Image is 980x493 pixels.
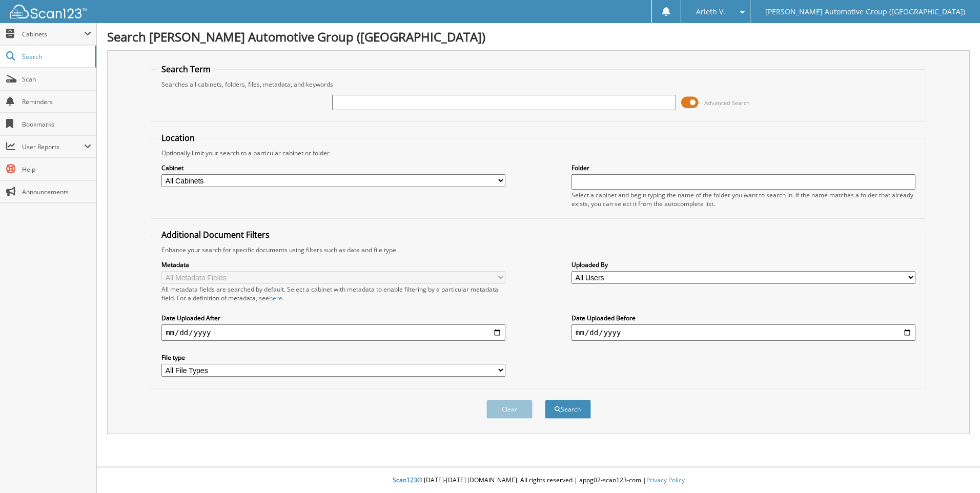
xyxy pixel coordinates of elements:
[22,165,91,174] span: Help
[107,28,970,45] h1: Search [PERSON_NAME] Automotive Group ([GEOGRAPHIC_DATA])
[161,260,505,269] label: Metadata
[393,476,417,484] span: Scan123
[22,52,90,61] span: Search
[161,163,505,172] label: Cabinet
[156,149,921,157] div: Optionally limit your search to a particular cabinet or folder
[269,294,282,302] a: here
[571,324,915,341] input: end
[765,9,965,15] span: [PERSON_NAME] Automotive Group ([GEOGRAPHIC_DATA])
[571,260,915,269] label: Uploaded By
[161,324,505,341] input: start
[156,64,216,75] legend: Search Term
[22,120,91,129] span: Bookmarks
[571,314,915,322] label: Date Uploaded Before
[22,75,91,84] span: Scan
[571,191,915,208] div: Select a cabinet and begin typing the name of the folder you want to search in. If the name match...
[486,400,533,419] button: Clear
[22,188,91,196] span: Announcements
[22,142,84,151] span: User Reports
[646,476,685,484] a: Privacy Policy
[696,9,725,15] span: Arleth V.
[156,132,200,143] legend: Location
[22,97,91,106] span: Reminders
[10,5,87,18] img: scan123-logo-white.svg
[156,245,921,254] div: Enhance your search for specific documents using filters such as date and file type.
[97,468,980,493] div: © [DATE]-[DATE] [DOMAIN_NAME]. All rights reserved | appg02-scan123-com |
[704,99,750,107] span: Advanced Search
[156,229,275,240] legend: Additional Document Filters
[161,353,505,362] label: File type
[161,314,505,322] label: Date Uploaded After
[22,30,84,38] span: Cabinets
[545,400,591,419] button: Search
[161,285,505,302] div: All metadata fields are searched by default. Select a cabinet with metadata to enable filtering b...
[156,80,921,89] div: Searches all cabinets, folders, files, metadata, and keywords
[571,163,915,172] label: Folder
